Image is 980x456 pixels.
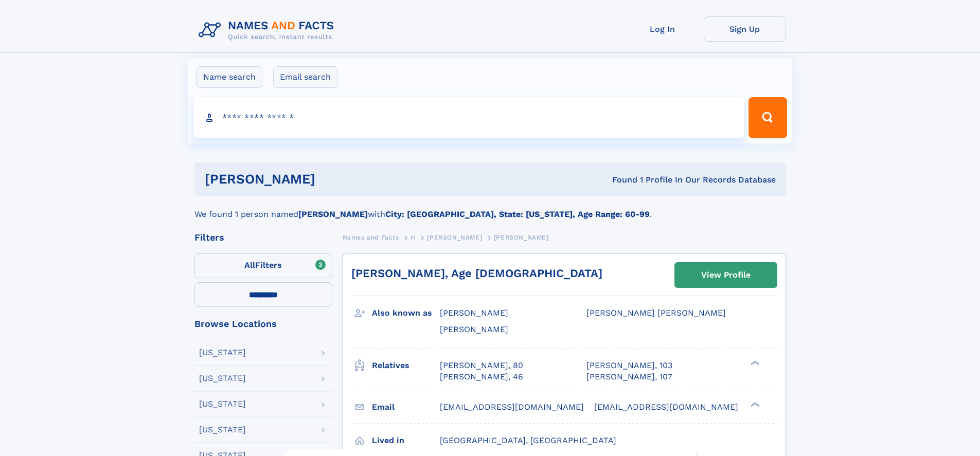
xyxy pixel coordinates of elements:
[411,231,416,244] a: H
[675,263,777,287] a: View Profile
[411,234,416,241] span: H
[199,426,246,434] div: [US_STATE]
[199,349,246,357] div: [US_STATE]
[385,209,650,219] b: City: [GEOGRAPHIC_DATA], State: [US_STATE], Age Range: 60-99
[194,16,343,44] img: Logo Names and Facts
[621,16,704,42] a: Log In
[197,66,262,88] label: Name search
[701,263,751,287] div: View Profile
[594,402,738,412] span: [EMAIL_ADDRESS][DOMAIN_NAME]
[427,234,482,241] span: [PERSON_NAME]
[194,196,786,221] div: We found 1 person named with .
[586,360,672,371] a: [PERSON_NAME], 103
[586,371,672,382] a: [PERSON_NAME], 107
[199,400,246,408] div: [US_STATE]
[704,16,786,42] a: Sign Up
[440,371,523,382] a: [PERSON_NAME], 46
[273,66,337,88] label: Email search
[372,304,440,322] h3: Also known as
[440,402,584,412] span: [EMAIL_ADDRESS][DOMAIN_NAME]
[351,267,602,280] a: [PERSON_NAME], Age [DEMOGRAPHIC_DATA]
[199,374,246,382] div: [US_STATE]
[194,253,332,278] label: Filters
[464,174,776,186] div: Found 1 Profile In Our Records Database
[748,401,760,408] div: ❯
[440,324,508,334] span: [PERSON_NAME]
[440,435,616,445] span: [GEOGRAPHIC_DATA], [GEOGRAPHIC_DATA]
[194,319,332,329] div: Browse Locations
[193,97,744,138] input: search input
[427,231,482,244] a: [PERSON_NAME]
[372,432,440,449] h3: Lived in
[194,233,332,242] div: Filters
[748,359,760,366] div: ❯
[205,173,464,186] h1: [PERSON_NAME]
[298,209,368,219] b: [PERSON_NAME]
[440,308,508,318] span: [PERSON_NAME]
[440,360,523,371] a: [PERSON_NAME], 80
[372,357,440,374] h3: Relatives
[244,260,255,270] span: All
[343,231,399,244] a: Names and Facts
[586,308,726,318] span: [PERSON_NAME] [PERSON_NAME]
[749,97,787,138] button: Search Button
[372,398,440,416] h3: Email
[494,234,549,241] span: [PERSON_NAME]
